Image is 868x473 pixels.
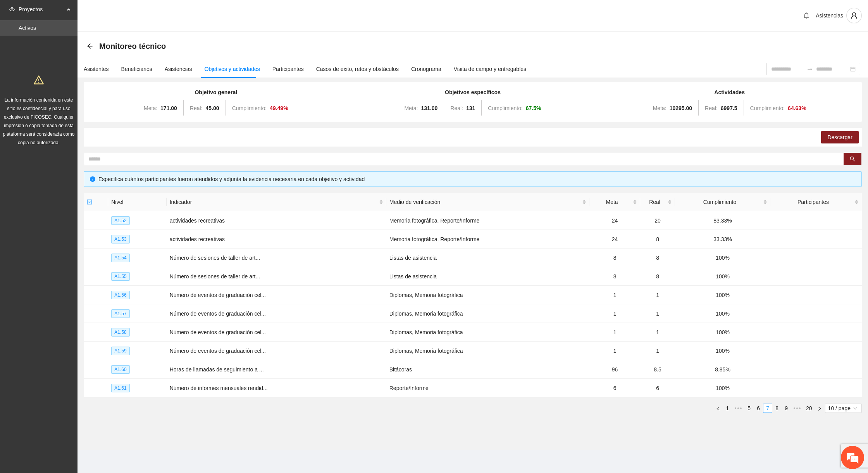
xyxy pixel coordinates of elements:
[45,104,107,182] span: Estamos en línea.
[167,193,386,211] th: Indicador
[108,193,166,211] th: Nivel
[99,40,166,52] span: Monitoreo técnico
[782,404,790,413] a: 9
[111,384,129,392] span: A1.61
[670,105,692,111] strong: 10295.00
[111,235,129,243] span: A1.53
[770,193,862,211] th: Participantes
[713,404,723,413] button: left
[170,273,260,280] span: Número de sesiones de taller de art...
[111,309,129,318] span: A1.57
[827,133,852,142] span: Descargar
[386,379,589,397] td: Reporte/Informe
[750,105,785,111] span: Cumplimiento:
[87,43,93,49] span: arrow-left
[170,385,268,391] span: Número de informes mensuales rendid...
[170,329,266,335] span: Número de eventos de graduación cel...
[454,65,526,73] div: Visita de campo y entregables
[488,105,522,111] span: Cumplimiento:
[791,404,803,413] li: Next 5 Pages
[40,40,130,50] div: Chatee con nosotros ahora
[804,404,815,413] a: 20
[640,304,675,323] td: 1
[111,291,129,299] span: A1.56
[675,267,770,286] td: 100%
[721,105,737,111] strong: 6997.5
[386,360,589,379] td: Bitácoras
[111,272,129,281] span: A1.55
[763,404,772,413] li: 7
[640,379,675,397] td: 6
[815,404,824,413] button: right
[589,360,640,379] td: 96
[675,304,770,323] td: 100%
[732,404,744,413] span: •••
[678,198,761,206] span: Cumplimiento
[640,342,675,360] td: 1
[773,404,781,413] a: 8
[270,105,288,111] strong: 49.49 %
[421,105,437,111] strong: 131.00
[772,404,782,413] li: 8
[589,193,640,211] th: Meta
[386,193,589,211] th: Medio de verificación
[87,199,92,205] span: check-square
[643,198,666,206] span: Real
[744,404,754,413] li: 5
[160,105,177,111] strong: 171.00
[640,230,675,249] td: 8
[640,193,675,211] th: Real
[675,230,770,249] td: 33.33%
[386,211,589,230] td: Memoria fotográfica, Reporte/Informe
[195,89,237,95] strong: Objetivo general
[170,292,266,298] span: Número de eventos de graduación cel...
[821,131,859,143] button: Descargar
[763,404,772,413] a: 7
[190,105,203,111] span: Real:
[170,366,264,373] span: Horas de llamadas de seguimiento a ...
[803,404,815,413] li: 20
[825,404,862,413] div: Page Size
[640,267,675,286] td: 8
[773,198,853,206] span: Participantes
[589,249,640,267] td: 8
[98,175,856,183] div: Especifica cuántos participantes fueron atendidos y adjunta la evidencia necesaria en cada objeti...
[846,8,862,23] button: user
[386,323,589,342] td: Diplomas, Memoria fotográfica
[589,304,640,323] td: 1
[640,249,675,267] td: 8
[713,404,723,413] li: Previous Page
[206,105,219,111] strong: 45.00
[817,406,822,411] span: right
[732,404,744,413] li: Previous 5 Pages
[34,75,44,85] span: warning
[847,12,861,19] span: user
[723,404,732,413] a: 1
[167,230,386,249] td: actividades recreativas
[111,347,129,355] span: A1.59
[167,211,386,230] td: actividades recreativas
[232,105,267,111] span: Cumplimiento:
[386,304,589,323] td: Diplomas, Memoria fotográfica
[144,105,157,111] span: Meta:
[592,198,631,206] span: Meta
[3,97,75,145] span: La información contenida en este sitio es confidencial y para uso exclusivo de FICOSEC. Cualquier...
[589,211,640,230] td: 24
[716,406,720,411] span: left
[111,328,129,337] span: A1.58
[788,105,806,111] strong: 64.63 %
[675,360,770,379] td: 8.85%
[165,65,192,73] div: Asistencias
[84,65,109,73] div: Asistentes
[807,66,813,72] span: swap-right
[675,286,770,304] td: 100%
[386,249,589,267] td: Listas de asistencia
[87,43,93,50] div: Back
[386,230,589,249] td: Memoria fotográfica, Reporte/Informe
[90,176,95,182] span: info-circle
[589,342,640,360] td: 1
[445,89,501,95] strong: Objetivos específicos
[386,342,589,360] td: Diplomas, Memoria fotográfica
[640,286,675,304] td: 1
[121,65,152,73] div: Beneficiarios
